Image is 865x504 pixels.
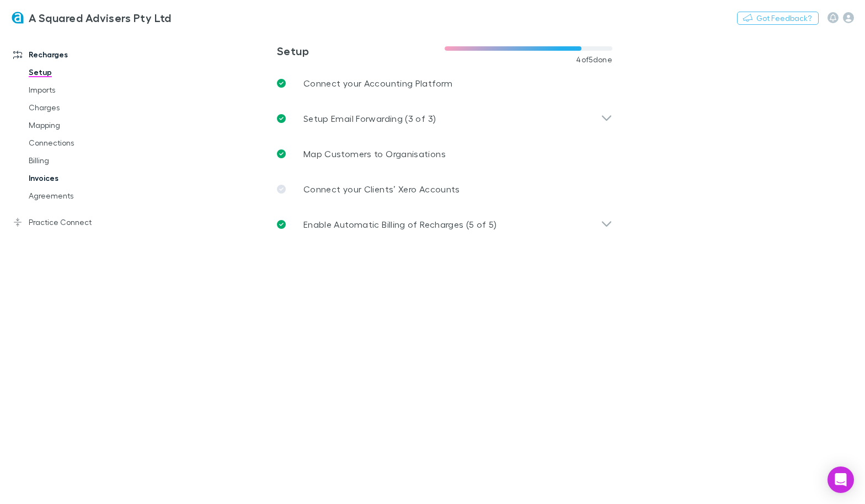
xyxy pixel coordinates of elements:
[18,116,137,134] a: Mapping
[303,77,453,90] p: Connect your Accounting Platform
[268,66,621,101] a: Connect your Accounting Platform
[11,11,24,24] img: A Squared Advisers Pty Ltd's Logo
[268,171,621,207] a: Connect your Clients’ Xero Accounts
[4,4,178,31] a: A Squared Advisers Pty Ltd
[18,99,137,116] a: Charges
[576,55,612,64] span: 4 of 5 done
[2,46,137,63] a: Recharges
[737,12,819,25] button: Got Feedback?
[303,147,446,160] p: Map Customers to Organisations
[18,81,137,99] a: Imports
[277,44,445,57] h3: Setup
[18,152,137,169] a: Billing
[29,11,172,24] h3: A Squared Advisers Pty Ltd
[303,183,460,196] p: Connect your Clients’ Xero Accounts
[18,63,137,81] a: Setup
[268,101,621,136] div: Setup Email Forwarding (3 of 3)
[18,169,137,187] a: Invoices
[268,136,621,171] a: Map Customers to Organisations
[18,187,137,205] a: Agreements
[268,207,621,242] div: Enable Automatic Billing of Recharges (5 of 5)
[18,134,137,152] a: Connections
[303,218,497,231] p: Enable Automatic Billing of Recharges (5 of 5)
[2,213,137,231] a: Practice Connect
[827,467,854,493] div: Open Intercom Messenger
[303,112,436,125] p: Setup Email Forwarding (3 of 3)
